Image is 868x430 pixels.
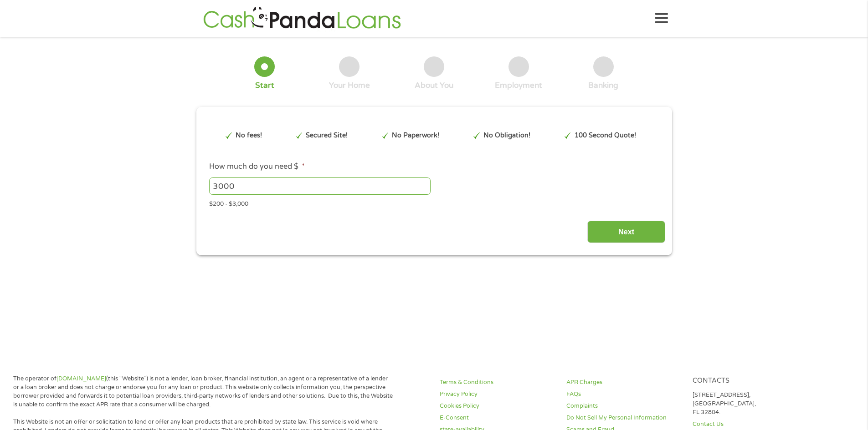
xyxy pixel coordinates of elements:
[440,390,555,399] a: Privacy Policy
[392,131,439,141] p: No Paperwork!
[209,162,305,172] label: How much do you need $
[693,377,808,385] h4: Contacts
[566,402,682,410] a: Complaints
[588,81,618,91] div: Banking
[255,81,274,91] div: Start
[329,81,370,91] div: Your Home
[306,131,348,141] p: Secured Site!
[200,5,404,31] img: GetLoanNow Logo
[566,378,682,387] a: APR Charges
[440,378,555,387] a: Terms & Conditions
[440,402,555,410] a: Cookies Policy
[693,391,808,417] p: [STREET_ADDRESS], [GEOGRAPHIC_DATA], FL 32804.
[495,81,542,91] div: Employment
[575,131,636,141] p: 100 Second Quote!
[415,81,453,91] div: About You
[440,414,555,422] a: E-Consent
[236,131,262,141] p: No fees!
[566,414,682,422] a: Do Not Sell My Personal Information
[13,374,393,409] p: The operator of (this “Website”) is not a lender, loan broker, financial institution, an agent or...
[56,375,106,382] a: [DOMAIN_NAME]
[209,197,658,209] div: $200 - $3,000
[566,390,682,399] a: FAQs
[483,131,530,141] p: No Obligation!
[587,221,665,243] input: Next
